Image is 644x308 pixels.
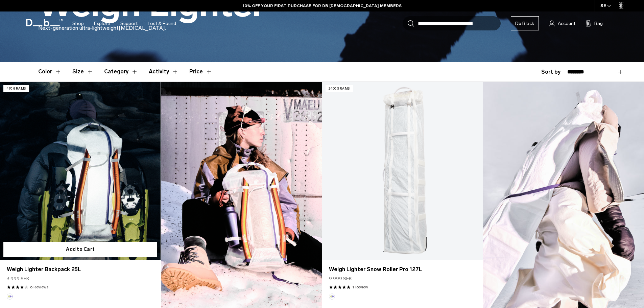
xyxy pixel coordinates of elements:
[322,82,483,260] a: Weigh Lighter Snow Roller Pro 127L
[326,85,353,92] p: 2400 grams
[120,11,138,35] a: Support
[329,293,335,300] button: Aurora
[594,20,603,27] span: Bag
[72,62,93,81] button: Toggle Filter
[7,265,154,274] a: Weigh Lighter Backpack 25L
[7,275,29,282] span: 3 999 SEK
[148,11,176,35] a: Lost & Found
[94,11,110,35] a: Explore
[3,85,29,92] p: 470 grams
[243,3,402,9] a: 10% OFF YOUR FIRST PURCHASE FOR DB [DEMOGRAPHIC_DATA] MEMBERS
[549,19,575,27] a: Account
[30,284,48,290] a: 6 reviews
[558,20,575,27] span: Account
[511,16,539,30] a: Db Black
[72,11,84,35] a: Shop
[7,293,13,300] button: Aurora
[38,62,62,81] button: Toggle Filter
[3,242,157,257] button: Add to Cart
[189,62,212,81] button: Toggle Price
[329,265,476,274] a: Weigh Lighter Snow Roller Pro 127L
[67,11,181,35] nav: Main Navigation
[352,284,368,290] a: 1 reviews
[329,275,352,282] span: 9 999 SEK
[586,19,603,27] button: Bag
[104,62,138,81] button: Toggle Filter
[149,62,178,81] button: Toggle Filter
